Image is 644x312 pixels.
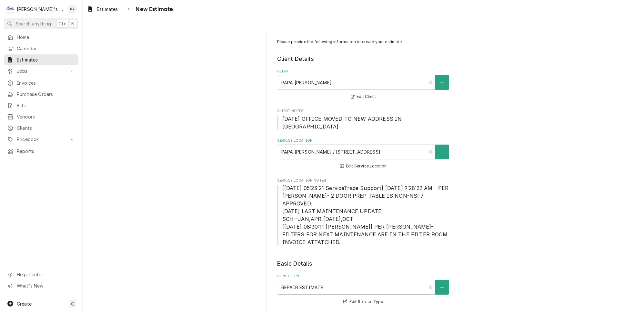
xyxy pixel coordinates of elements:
label: Client [277,69,450,74]
svg: Create New Service [440,285,444,290]
span: Invoices [17,80,75,86]
a: Bills [4,100,78,111]
a: Estimates [85,4,120,14]
legend: Basic Details [277,260,450,268]
button: Edit Service Type [342,298,384,306]
span: Client Notes [277,115,450,130]
span: C [71,300,74,307]
button: Search anythingCtrlK [4,18,78,29]
span: Estimates [17,56,75,63]
button: Navigate back [123,4,134,14]
span: Create [17,301,32,307]
div: KA [68,5,77,14]
label: Service Location [277,138,450,143]
span: Bills [17,102,75,109]
a: Go to Jobs [4,66,78,76]
legend: Client Details [277,55,450,63]
span: Clients [17,125,75,131]
button: Edit Service Location [339,162,388,170]
p: Please provide the following information to create your estimate: [277,39,450,45]
span: New Estimate [134,5,173,14]
span: Ctrl [58,20,67,27]
div: C [6,5,15,14]
a: Purchase Orders [4,89,78,99]
span: Search anything [15,20,51,27]
div: Clay's Refrigeration's Avatar [6,5,15,14]
span: Calendar [17,45,75,52]
button: Create New Client [435,75,449,90]
span: Reports [17,148,75,155]
span: Estimates [97,6,118,13]
span: [DATE] OFFICE MOVED TO NEW ADDRESS IN [GEOGRAPHIC_DATA] [282,116,404,130]
a: Home [4,32,78,43]
span: Service Location Notes [277,184,450,246]
a: Invoices [4,78,78,88]
a: Calendar [4,43,78,54]
span: Jobs [17,68,65,74]
a: Clients [4,123,78,133]
a: Go to Help Center [4,269,78,280]
span: Vendors [17,113,75,120]
div: [PERSON_NAME]'s Refrigeration [17,6,64,13]
a: Vendors [4,111,78,122]
span: K [71,20,74,27]
svg: Create New Location [440,150,444,154]
div: Client [277,69,450,101]
a: Reports [4,146,78,156]
span: Home [17,34,75,41]
a: Estimates [4,54,78,65]
button: Create New Service [435,280,449,295]
span: Help Center [17,271,75,278]
span: Service Location Notes [277,178,450,183]
svg: Create New Client [440,80,444,85]
div: Client Notes [277,109,450,130]
span: Purchase Orders [17,91,75,98]
div: Service Location Notes [277,178,450,246]
div: Korey Austin's Avatar [68,5,77,14]
span: [[DATE] 05:23:21 ServiceTrade Support] [DATE] 9:28:22 AM - PER [PERSON_NAME]- 2 DOOR PREP TABLE I... [282,185,451,245]
button: Edit Client [350,93,377,101]
span: Pricebook [17,136,65,143]
a: Go to What's New [4,280,78,291]
div: Service Type [277,274,450,306]
button: Create New Location [435,145,449,159]
label: Service Type [277,274,450,279]
span: Client Notes [277,109,450,114]
a: Go to Pricebook [4,134,78,145]
span: What's New [17,282,75,289]
div: Service Location [277,138,450,170]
